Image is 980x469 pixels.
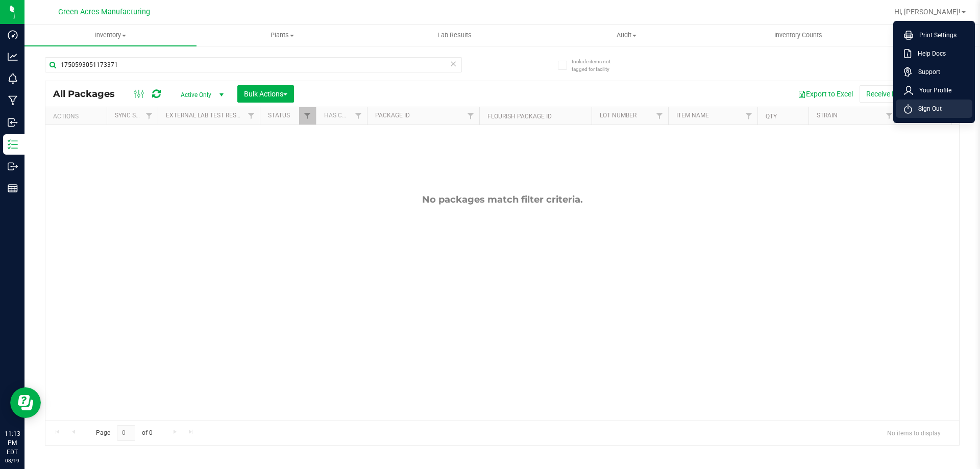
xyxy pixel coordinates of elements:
iframe: Resource center [10,387,41,418]
a: Lab Results [369,24,541,46]
span: Hi, [PERSON_NAME]! [894,8,961,16]
div: Actions [53,113,103,120]
a: Flourish Package ID [487,113,552,120]
span: Sign Out [912,104,942,114]
th: Has COA [316,107,367,125]
a: Lot Number [600,112,636,119]
p: 08/19 [5,457,20,464]
a: Filter [741,107,757,125]
span: All Packages [53,88,125,100]
span: Inventory Counts [761,31,836,40]
span: Page of 0 [87,425,161,441]
div: No packages match filter criteria. [45,194,959,205]
inline-svg: Outbound [8,161,18,171]
a: Filter [881,107,898,125]
a: Audit [541,24,713,46]
inline-svg: Analytics [8,52,18,62]
button: Export to Excel [791,85,860,103]
span: Green Acres Manufacturing [58,8,150,16]
li: Sign Out [896,100,972,118]
a: External Lab Test Result [166,112,246,119]
span: Audit [541,31,712,40]
a: Package ID [375,112,410,119]
span: Support [912,67,940,77]
span: Include items not tagged for facility [572,58,623,73]
a: Filter [462,107,479,125]
a: Support [904,67,968,77]
a: Filter [243,107,260,125]
p: 11:13 PM EDT [5,429,20,457]
button: Receive Non-Cannabis [860,85,944,103]
inline-svg: Reports [8,183,18,193]
a: Item Name [676,112,709,119]
a: Inventory [24,24,197,46]
input: Search Package ID, Item Name, SKU, Lot or Part Number... [45,57,462,72]
inline-svg: Monitoring [8,73,18,84]
a: Filter [651,107,668,125]
a: Status [268,112,290,119]
a: Filter [350,107,367,125]
span: Clear [450,57,457,70]
span: Print Settings [913,30,957,40]
span: No items to display [879,425,949,440]
inline-svg: Inbound [8,117,18,128]
span: Inventory [24,31,197,40]
a: Filter [141,107,158,125]
span: Help Docs [912,48,946,59]
a: Qty [766,113,777,120]
span: Lab Results [424,31,485,40]
a: Help Docs [904,48,968,59]
a: Strain [817,112,838,119]
a: Filter [299,107,316,125]
button: Bulk Actions [237,85,294,103]
a: Inventory Counts [713,24,885,46]
a: Sync Status [115,112,154,119]
inline-svg: Dashboard [8,30,18,40]
a: Plants [197,24,369,46]
span: Plants [197,31,368,40]
span: Bulk Actions [244,90,287,98]
inline-svg: Inventory [8,139,18,150]
inline-svg: Manufacturing [8,95,18,106]
span: Your Profile [913,85,951,95]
